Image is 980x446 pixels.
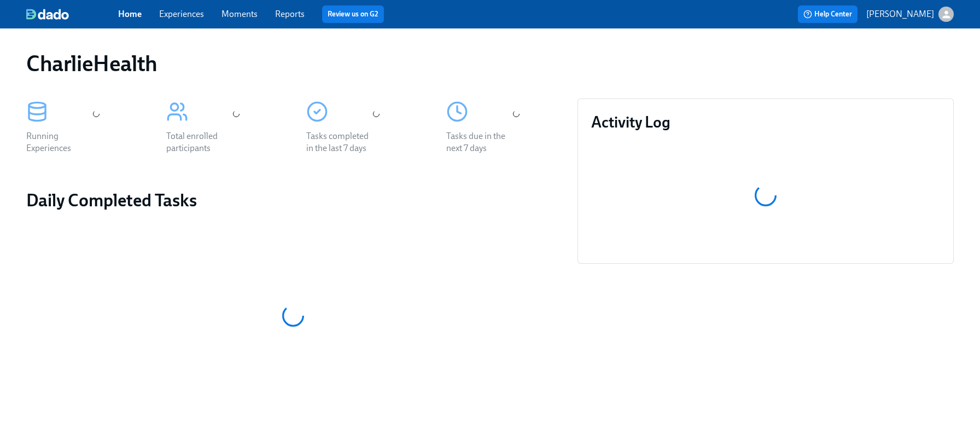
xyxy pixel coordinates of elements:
[159,9,204,19] a: Experiences
[591,112,940,132] h3: Activity Log
[306,130,376,154] div: Tasks completed in the last 7 days
[328,9,378,20] a: Review us on G2
[275,9,305,19] a: Reports
[26,130,96,154] div: Running Experiences
[26,189,560,211] h2: Daily Completed Tasks
[866,8,934,20] p: [PERSON_NAME]
[803,9,852,20] span: Help Center
[26,9,69,20] img: dado
[446,130,516,154] div: Tasks due in the next 7 days
[166,130,236,154] div: Total enrolled participants
[26,9,118,20] a: dado
[866,7,954,22] button: [PERSON_NAME]
[798,5,857,23] button: Help Center
[26,50,157,77] h1: CharlieHealth
[322,5,384,23] button: Review us on G2
[118,9,142,19] a: Home
[221,9,258,19] a: Moments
